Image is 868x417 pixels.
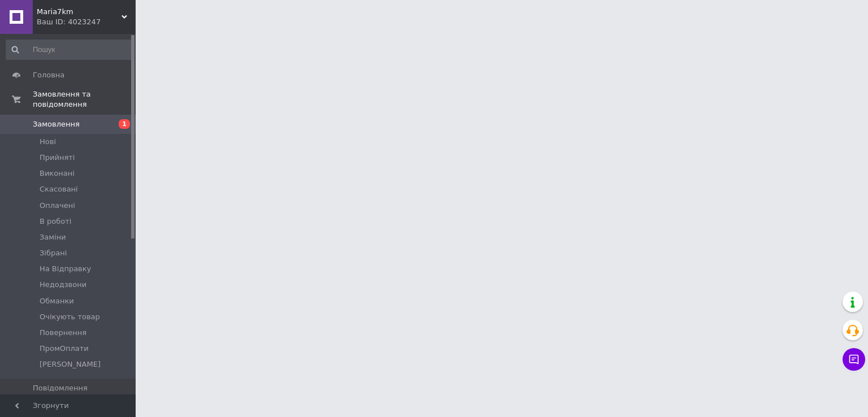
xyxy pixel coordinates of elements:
[33,70,64,80] span: Головна
[40,280,86,290] span: Недодзвони
[33,119,80,129] span: Замовлення
[40,137,56,147] span: Нові
[40,344,89,354] span: ПромОплати
[37,17,136,27] div: Ваш ID: 4023247
[40,216,71,227] span: В роботі
[40,328,86,338] span: Повернення
[40,264,91,274] span: На Відправку
[40,184,78,194] span: Скасовані
[119,119,130,129] span: 1
[40,359,101,370] span: [PERSON_NAME]
[40,232,66,242] span: Заміни
[6,40,133,60] input: Пошук
[40,168,75,179] span: Виконані
[40,201,75,211] span: Оплачені
[843,348,865,371] button: Чат з покупцем
[40,248,67,258] span: Зібрані
[40,312,100,322] span: Очікують товар
[37,7,121,17] span: Maria7km
[33,383,88,393] span: Повідомлення
[40,296,74,306] span: Обманки
[40,153,75,163] span: Прийняті
[33,89,136,110] span: Замовлення та повідомлення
